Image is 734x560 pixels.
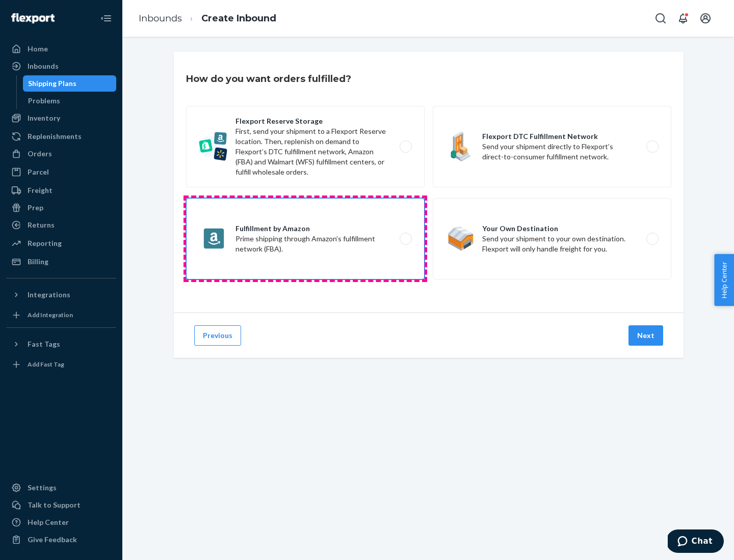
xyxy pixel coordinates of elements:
[28,360,64,369] div: Add Fast Tag
[23,93,117,109] a: Problems
[28,149,52,159] div: Orders
[6,58,116,74] a: Inbounds
[28,131,82,142] div: Replenishments
[6,217,116,233] a: Returns
[6,287,116,303] button: Integrations
[6,356,116,373] a: Add Fast Tag
[6,514,116,530] a: Help Center
[628,325,663,346] button: Next
[28,113,60,123] div: Inventory
[6,164,116,180] a: Parcel
[28,238,62,248] div: Reporting
[668,529,724,555] iframe: Opens a widget where you can chat to one of our agents
[6,254,116,270] a: Billing
[673,8,693,29] button: Open notifications
[6,497,116,513] button: Talk to Support
[28,167,49,177] div: Parcel
[28,311,73,319] div: Add Integration
[201,13,276,24] a: Create Inbound
[139,13,182,24] a: Inbounds
[194,325,241,346] button: Previous
[6,146,116,162] a: Orders
[6,235,116,251] a: Reporting
[28,96,60,106] div: Problems
[6,128,116,145] a: Replenishments
[28,203,43,213] div: Prep
[6,200,116,216] a: Prep
[28,483,57,493] div: Settings
[6,480,116,496] a: Settings
[28,500,81,510] div: Talk to Support
[650,8,671,29] button: Open Search Box
[6,531,116,548] button: Give Feedback
[28,61,59,71] div: Inbounds
[28,185,53,195] div: Freight
[28,517,69,527] div: Help Center
[28,535,77,545] div: Give Feedback
[6,182,116,199] a: Freight
[695,8,716,29] button: Open account menu
[130,4,284,34] ol: breadcrumbs
[6,336,116,352] button: Fast Tags
[28,339,60,349] div: Fast Tags
[28,78,76,89] div: Shipping Plans
[96,8,116,29] button: Close Navigation
[6,41,116,57] a: Home
[28,44,48,54] div: Home
[6,110,116,126] a: Inventory
[6,307,116,323] a: Add Integration
[23,75,117,92] a: Shipping Plans
[186,72,351,86] h3: How do you want orders fulfilled?
[28,257,48,267] div: Billing
[28,290,70,300] div: Integrations
[714,254,734,306] button: Help Center
[28,220,55,230] div: Returns
[11,13,55,23] img: Flexport logo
